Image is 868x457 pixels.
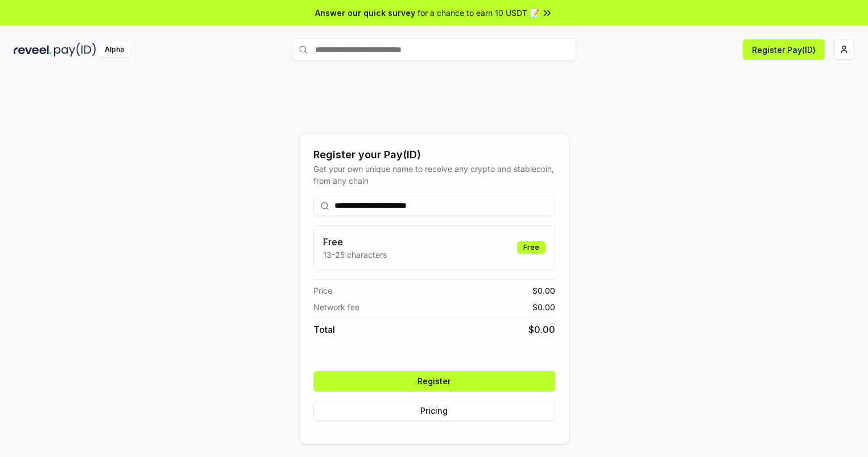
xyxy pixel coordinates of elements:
[313,163,555,187] div: Get your own unique name to receive any crypto and stablecoin, from any chain
[14,43,52,57] img: reveel_dark
[323,249,387,261] p: 13-25 characters
[98,43,130,57] div: Alpha
[313,301,359,313] span: Network fee
[313,323,335,336] span: Total
[323,235,387,249] h3: Free
[532,301,555,313] span: $ 0.00
[743,39,825,60] button: Register Pay(ID)
[313,285,332,297] span: Price
[517,241,545,254] div: Free
[313,371,555,392] button: Register
[528,323,555,336] span: $ 0.00
[315,7,415,19] span: Answer our quick survey
[418,7,539,19] span: for a chance to earn 10 USDT 📝
[532,285,555,297] span: $ 0.00
[313,147,555,163] div: Register your Pay(ID)
[313,401,555,421] button: Pricing
[54,43,96,57] img: pay_id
